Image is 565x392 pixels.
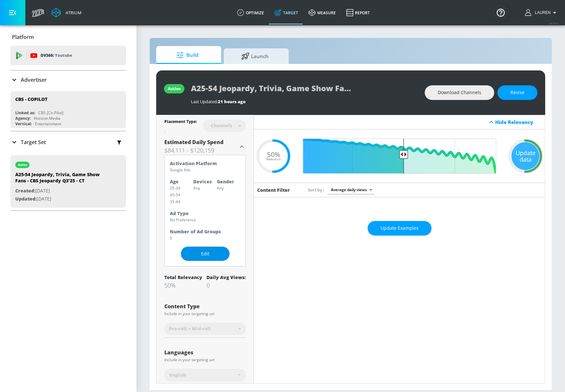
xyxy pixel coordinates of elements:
[170,185,193,191] p: 25-34
[34,116,60,121] div: Horizon Media
[15,96,47,102] div: CBS - COPILOT
[10,71,126,89] div: Advertiser
[495,119,541,125] div: Hide Relevancy
[170,228,221,235] strong: Number of Ad Groups
[10,155,126,208] div: activeA25-54 Jeopardy, Trivia, Game Show Fans - CBS Jeopardy Q3'25 - CTCreated:[DATE]Updated:[DATE]
[163,47,212,63] span: Build
[170,210,189,216] strong: Ad Type
[510,89,524,97] span: Revise
[254,115,545,129] div: Hide Relevancy
[55,52,72,59] p: Youtube
[191,99,418,104] div: Last Updated:
[15,195,106,203] p: [DATE]
[170,235,172,241] p: 0
[257,187,290,193] h6: Content Filter
[207,274,246,280] div: Daily Avg Views:
[194,250,217,258] span: Edit
[170,191,193,198] p: 45-54
[207,281,246,289] div: 0
[15,187,106,195] p: [DATE]
[549,21,559,25] span: v 4.19.0
[511,142,539,170] div: Update data
[299,139,499,174] input: Final Threshold
[15,188,35,194] span: Created:
[38,110,63,116] div: CBS [Co-Pilot]
[63,10,82,16] div: Atrium
[170,216,196,223] p: No Preference
[269,1,303,24] a: Target
[308,187,324,193] span: Sort by
[532,10,551,15] span: login as: lauren.bacher@zefr.com
[193,178,212,185] strong: Devices
[368,221,432,236] button: Update Examples
[12,33,34,41] p: Platform
[170,166,191,173] p: Google Ads
[266,158,281,161] span: Relevance
[164,358,246,362] div: Include in your targeting set
[218,99,245,104] span: 21 hours ago
[164,139,246,155] div: Estimated Daily Spend$84,111 - $120,159
[168,86,181,92] div: active
[170,178,179,185] strong: Age
[164,350,246,355] div: Languages
[21,139,46,146] p: Target Set
[164,146,238,155] h3: $84,111 - $120,159
[51,8,82,18] a: Atrium
[164,304,246,309] div: Content Type
[164,119,197,126] div: Placement Type:
[15,116,31,121] div: Agency:
[381,224,419,232] span: Update Examples
[164,281,202,289] div: 50%
[232,1,269,24] a: optimize
[41,52,72,59] p: DV360:
[438,89,481,97] span: Download Channels
[170,160,217,166] strong: Activation Platform
[217,185,240,191] p: Any
[10,28,126,46] div: Platform
[525,9,559,17] button: Lauren
[15,196,37,202] span: Updated:
[217,178,234,185] strong: Gender
[35,121,61,127] div: Entertainment
[170,198,193,205] p: 35-44
[10,46,126,65] div: DV360: Youtube
[164,274,202,280] div: Total Relevancy
[207,123,235,128] div: Channels
[10,131,126,153] div: Target Set
[230,48,280,64] span: Launch
[492,3,510,21] button: Open Resource Center
[193,185,217,191] p: Any
[169,372,186,378] span: English
[267,151,280,158] span: 50%
[18,163,27,166] div: active
[303,1,341,24] a: measure
[328,185,375,194] div: Average daily views
[15,121,32,127] div: Vertical:
[497,85,537,100] button: Revise
[10,91,126,128] div: CBS - COPILOTLinked as:CBS [Co-Pilot]Agency:Horizon MediaVertical:Entertainment
[21,76,47,83] p: Advertiser
[164,369,246,382] div: English
[164,139,223,146] span: Estimated Daily Spend
[15,171,106,187] div: A25-54 Jeopardy, Trivia, Game Show Fans - CBS Jeopardy Q3'25 - CT
[169,325,211,332] span: Pre-roll + Mid-roll
[425,85,494,100] button: Download Channels
[15,110,35,116] div: Linked as:
[341,1,375,24] a: Report
[164,312,246,316] div: Include in your targeting set
[181,247,230,261] button: Edit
